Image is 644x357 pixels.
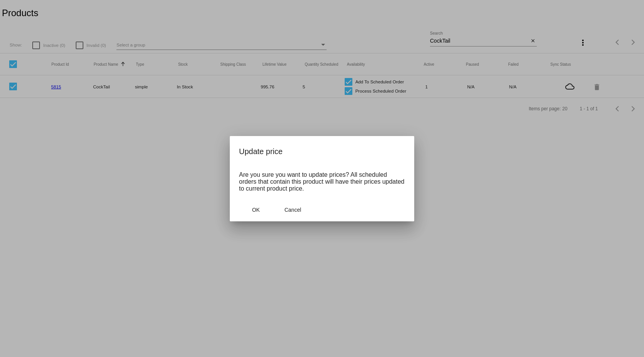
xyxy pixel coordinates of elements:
span: Cancel [284,207,301,213]
h2: Update price [239,145,405,158]
button: Close dialog [276,203,310,217]
span: OK [252,207,260,213]
button: Close dialog [239,203,273,217]
p: Are you sure you want to update prices? All scheduled orders that contain this product will have ... [239,171,405,192]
